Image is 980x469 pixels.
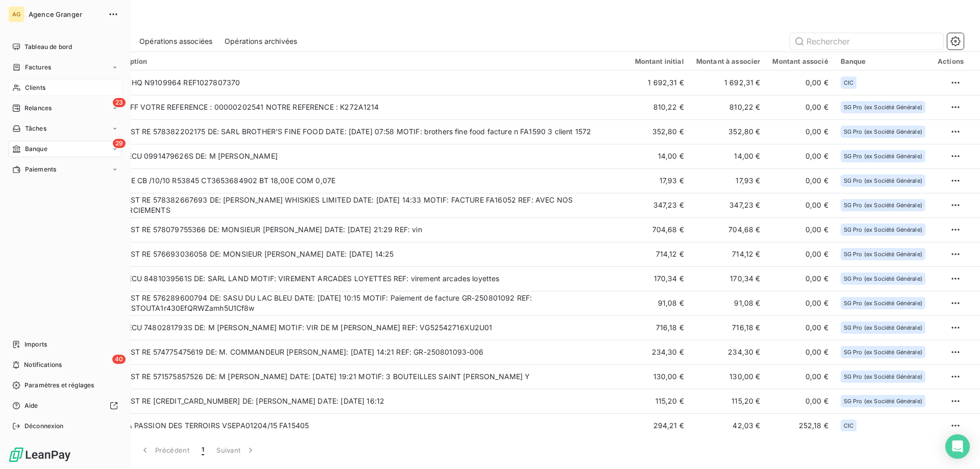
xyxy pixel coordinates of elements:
td: 0,00 € [766,95,834,119]
td: VIR INST RE 578079755366 DE: MONSIEUR [PERSON_NAME] DATE: [DATE] 21:29 REF: vin [103,217,629,242]
div: Actions [938,57,964,65]
td: 704,68 € [690,217,767,242]
td: REMISE CB /10/10 R53845 CT3653684902 BT 18,00E COM 0,07E [103,168,629,193]
td: 1 692,31 € [629,70,690,95]
td: VIR INST RE 574775475619 DE: M. COMMANDEUR [PERSON_NAME]: [DATE] 14:21 REF: GR-250801093-006 [103,340,629,364]
div: Montant à associer [696,57,761,65]
span: SG Pro (ex Société Générale) [844,153,922,159]
span: SG Pro (ex Société Générale) [844,251,922,257]
span: Banque [25,144,47,154]
div: Montant associé [772,57,828,65]
div: Banque [841,57,925,65]
td: 1 692,31 € [690,70,767,95]
td: 716,18 € [629,315,690,340]
span: 29 [113,139,126,148]
button: 1 [195,439,210,461]
td: VIR INST RE 576693036058 DE: MONSIEUR [PERSON_NAME] DATE: [DATE] 14:25 [103,242,629,266]
td: 0,00 € [766,291,834,315]
td: 347,23 € [690,193,767,217]
img: Logo LeanPay [8,447,71,463]
td: 0,00 € [766,217,834,242]
td: 716,18 € [690,315,767,340]
td: 234,30 € [690,340,767,364]
td: 0,00 € [766,144,834,168]
span: SG Pro (ex Société Générale) [844,398,922,404]
td: 17,93 € [629,168,690,193]
td: 14,00 € [629,144,690,168]
td: 714,12 € [629,242,690,266]
button: Précédent [134,439,195,461]
span: Paiements [25,165,56,174]
span: SG Pro (ex Société Générale) [844,227,922,233]
td: 252,18 € [766,413,834,438]
td: 0,00 € [766,168,834,193]
td: 0,00 € [766,266,834,291]
span: Notifications [24,360,62,369]
td: 130,00 € [629,364,690,389]
span: Agence Granger [29,10,102,18]
td: 170,34 € [690,266,767,291]
td: VIR RECU 7480281793S DE: M [PERSON_NAME] MOTIF: VIR DE M [PERSON_NAME] REF: VG52542716XU2U01 [103,315,629,340]
td: 130,00 € [690,364,767,389]
span: 1 [202,445,204,455]
td: VIR LA PASSION DES TERROIRS VSEPA01204/15 FA15405 [103,413,629,438]
td: VIR INST RE 576289600794 DE: SASU DU LAC BLEU DATE: [DATE] 10:15 MOTIF: Paiement de facture GR-25... [103,291,629,315]
span: Opérations associées [139,36,212,46]
span: SG Pro (ex Société Générale) [844,374,922,380]
td: 0,00 € [766,70,834,95]
td: 0,00 € [766,364,834,389]
td: 352,80 € [690,119,767,144]
td: 91,08 € [690,291,767,315]
td: VIR INST RE 578382202175 DE: SARL BROTHER'S FINE FOOD DATE: [DATE] 07:58 MOTIF: brothers fine foo... [103,119,629,144]
span: Déconnexion [24,422,64,431]
td: 115,20 € [629,389,690,413]
td: VIR RECU 0991479626S DE: M [PERSON_NAME] [103,144,629,168]
span: Clients [25,83,45,92]
span: SG Pro (ex Société Générale) [844,276,922,282]
td: 17,93 € [690,168,767,193]
td: 115,20 € [690,389,767,413]
span: CIC [844,423,853,429]
span: SG Pro (ex Société Générale) [844,300,922,306]
span: SG Pro (ex Société Générale) [844,202,922,208]
td: 91,08 € [629,291,690,315]
span: Tableau de bord [24,42,72,52]
td: 0,00 € [766,193,834,217]
td: 42,03 € [690,413,767,438]
button: Suivant [210,439,262,461]
td: 704,68 € [629,217,690,242]
div: AG [8,6,24,22]
td: REM CHQ N9109964 REF1027807370 [103,70,629,95]
span: Imports [24,340,47,349]
td: VIR INST RE [CREDIT_CARD_NUMBER] DE: [PERSON_NAME] DATE: [DATE] 16:12 [103,389,629,413]
td: 0,00 € [766,340,834,364]
td: VIR RECU 8481039561S DE: SARL LAND MOTIF: VIREMENT ARCADES LOYETTES REF: virement arcades loyettes [103,266,629,291]
td: 347,23 € [629,193,690,217]
td: 810,22 € [690,95,767,119]
td: VIR INST RE 571575857526 DE: M [PERSON_NAME] DATE: [DATE] 19:21 MOTIF: 3 BOUTEILLES SAINT [PERSON... [103,364,629,389]
input: Rechercher [790,33,943,50]
a: Aide [8,398,122,414]
span: Paramètres et réglages [24,381,94,390]
span: Aide [24,401,38,410]
span: 23 [113,98,126,107]
td: 234,30 € [629,340,690,364]
span: 40 [112,355,126,364]
td: 352,80 € [629,119,690,144]
div: Montant initial [635,57,684,65]
td: 14,00 € [690,144,767,168]
span: SG Pro (ex Société Générale) [844,104,922,110]
td: ENC EFF VOTRE REFERENCE : 00000202541 NOTRE REFERENCE : K272A1214 [103,95,629,119]
td: VIR INST RE 578382667693 DE: [PERSON_NAME] WHISKIES LIMITED DATE: [DATE] 14:33 MOTIF: FACTURE FA1... [103,193,629,217]
div: Description [109,57,623,65]
td: 0,00 € [766,315,834,340]
td: 0,00 € [766,389,834,413]
span: SG Pro (ex Société Générale) [844,178,922,184]
span: Tâches [25,124,46,133]
span: CIC [844,80,853,86]
td: 0,00 € [766,119,834,144]
span: Relances [24,104,52,113]
div: Open Intercom Messenger [945,434,970,459]
span: Factures [25,63,51,72]
span: SG Pro (ex Société Générale) [844,349,922,355]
